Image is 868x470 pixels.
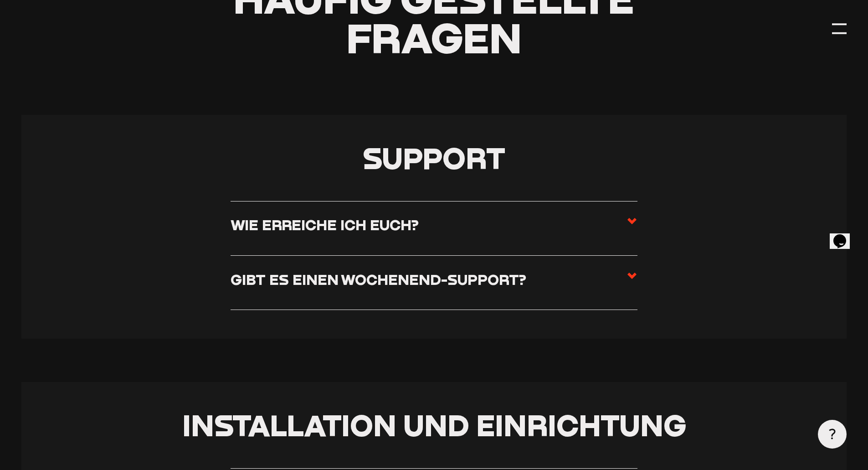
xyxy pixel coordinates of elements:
[231,216,419,233] h3: Wie erreiche ich euch?
[363,140,505,176] span: Support
[231,270,526,288] h3: Gibt es einen Wochenend-Support?
[830,222,859,249] iframe: chat widget
[182,407,686,443] span: Installation und Einrichtung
